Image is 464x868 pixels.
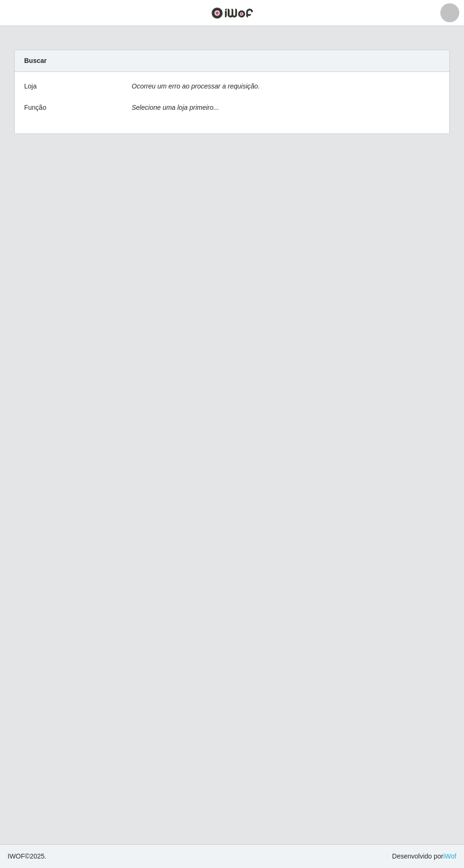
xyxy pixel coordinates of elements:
[24,57,46,64] strong: Buscar
[8,851,46,861] span: © 2025 .
[24,103,46,113] label: Função
[132,82,260,90] i: Ocorreu um erro ao processar a requisição.
[8,852,25,860] span: IWOF
[132,104,219,111] i: Selecione uma loja primeiro...
[24,81,36,91] label: Loja
[211,7,253,19] img: CoreUI Logo
[443,852,456,860] a: iWof
[392,851,456,861] span: Desenvolvido por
